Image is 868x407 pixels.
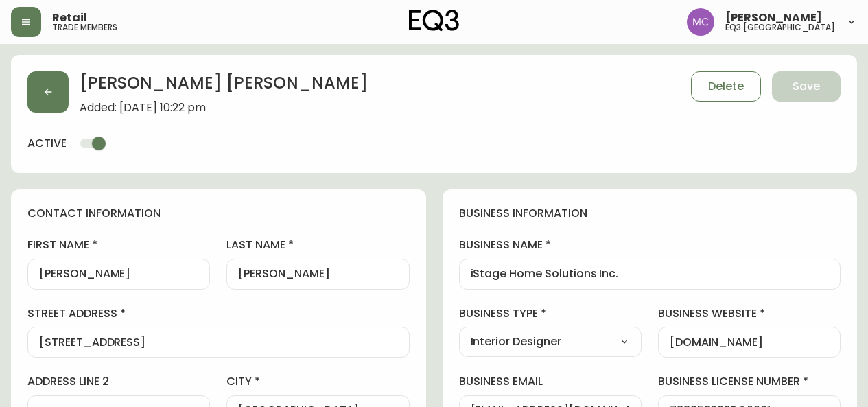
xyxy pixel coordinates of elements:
[708,79,744,94] span: Delete
[658,374,841,389] label: business license number
[691,71,761,102] button: Delete
[459,237,841,253] label: business name
[658,306,841,321] label: business website
[409,10,460,32] img: logo
[52,12,87,23] span: Retail
[27,306,410,321] label: street address
[80,71,368,102] h2: [PERSON_NAME] [PERSON_NAME]
[670,336,829,349] input: https://www.designshop.com
[80,102,368,114] span: Added: [DATE] 10:22 pm
[459,374,642,389] label: business email
[459,206,841,221] h4: business information
[226,237,409,253] label: last name
[27,374,210,389] label: address line 2
[725,12,822,23] span: [PERSON_NAME]
[725,23,835,32] h5: eq3 [GEOGRAPHIC_DATA]
[27,237,210,253] label: first name
[226,374,409,389] label: city
[459,306,642,321] label: business type
[27,136,67,151] h4: active
[27,206,410,221] h4: contact information
[52,23,117,32] h5: trade members
[687,8,714,36] img: 6dbdb61c5655a9a555815750a11666cc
